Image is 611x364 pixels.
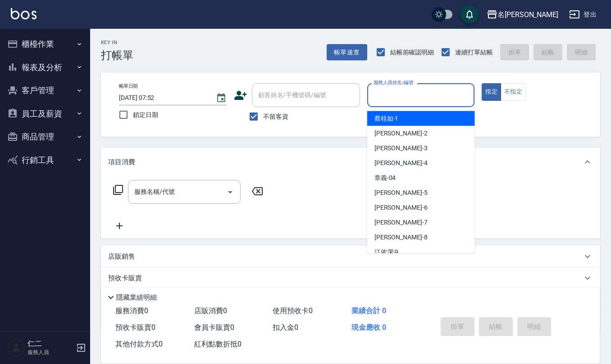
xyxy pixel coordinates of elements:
[4,125,87,148] button: 商品管理
[101,49,133,62] h3: 打帳單
[351,306,386,315] span: 業績合計 0
[101,267,600,289] div: 預收卡販賣
[27,339,73,348] h5: 仁二
[108,157,135,167] p: 項目消費
[4,79,87,102] button: 客戶管理
[115,306,148,315] span: 服務消費 0
[374,173,396,183] span: 章義 -04
[115,323,155,332] span: 預收卡販賣 0
[108,252,135,261] p: 店販銷售
[27,348,73,356] p: 服務人員
[263,112,288,121] span: 不留客資
[194,323,234,332] span: 會員卡販賣 0
[115,340,163,348] span: 其他付款方式 0
[108,274,142,283] p: 預收卡販賣
[461,5,479,23] button: save
[455,48,493,57] span: 連續打單結帳
[390,48,434,57] span: 結帳前確認明細
[482,83,501,101] button: 指定
[119,83,138,90] label: 帳單日期
[497,9,558,20] div: 名[PERSON_NAME]
[374,158,428,168] span: [PERSON_NAME] -4
[374,114,399,123] span: 蔡桂如 -1
[374,188,428,198] span: [PERSON_NAME] -5
[7,339,25,357] img: Person
[210,87,232,109] button: Choose date, selected date is 2025-09-17
[374,233,428,242] span: [PERSON_NAME] -8
[119,90,207,105] input: YYYY/MM/DD hh:mm
[194,340,242,348] span: 紅利點數折抵 0
[374,218,428,227] span: [PERSON_NAME] -7
[351,323,386,332] span: 現金應收 0
[374,247,399,257] span: 江依潔 -9
[374,203,428,212] span: [PERSON_NAME] -6
[501,83,526,101] button: 不指定
[374,129,428,138] span: [PERSON_NAME] -2
[374,144,428,153] span: [PERSON_NAME] -3
[101,148,600,176] div: 項目消費
[4,102,87,126] button: 員工及薪資
[4,32,87,56] button: 櫃檯作業
[327,44,367,61] button: 帳單速查
[483,5,562,24] button: 名[PERSON_NAME]
[101,40,133,45] h2: Key In
[116,293,157,302] p: 隱藏業績明細
[374,79,413,86] label: 服務人員姓名/編號
[4,56,87,79] button: 報表及分析
[273,306,313,315] span: 使用預收卡 0
[101,246,600,267] div: 店販銷售
[11,8,36,19] img: Logo
[133,110,158,120] span: 鎖定日期
[273,323,298,332] span: 扣入金 0
[565,6,600,23] button: 登出
[4,148,87,172] button: 行銷工具
[223,185,237,199] button: Open
[194,306,227,315] span: 店販消費 0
